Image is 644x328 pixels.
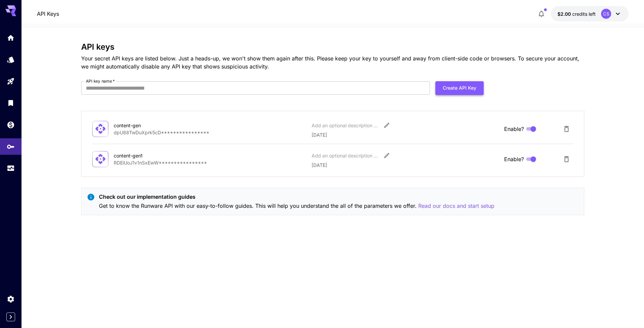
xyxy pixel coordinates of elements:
[114,122,181,129] div: content-gen
[7,164,15,173] div: Usage
[557,10,596,17] div: $1.9987
[312,152,379,159] div: Add an optional description or comment
[381,149,393,161] button: Edit
[312,122,379,129] div: Add an optional description or comment
[114,152,181,159] div: content-gen1
[99,193,494,201] p: Check out our implementation guides
[6,313,15,321] button: Expand sidebar
[99,202,494,210] p: Get to know the Runware API with our easy-to-follow guides. This will help you understand the all...
[37,10,59,18] nav: breadcrumb
[572,11,596,17] span: credits left
[560,122,573,136] button: Delete API Key
[551,6,629,21] button: $1.9987CS
[7,77,15,86] div: Playground
[418,202,494,210] button: Read our docs and start setup
[7,99,15,107] div: Library
[560,152,573,166] button: Delete API Key
[81,42,584,52] h3: API keys
[86,78,115,84] label: API key name
[381,119,393,131] button: Edit
[81,54,584,71] p: Your secret API keys are listed below. Just a heads-up, we won't show them again after this. Plea...
[601,9,611,19] div: CS
[312,161,499,169] p: [DATE]
[557,11,572,17] span: $2.00
[7,295,15,303] div: Settings
[37,10,59,18] a: API Keys
[7,55,15,64] div: Models
[7,121,15,129] div: Wallet
[435,81,484,95] button: Create API Key
[504,155,524,163] span: Enable?
[312,131,499,138] p: [DATE]
[7,34,15,42] div: Home
[504,125,524,133] span: Enable?
[7,140,15,149] div: API Keys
